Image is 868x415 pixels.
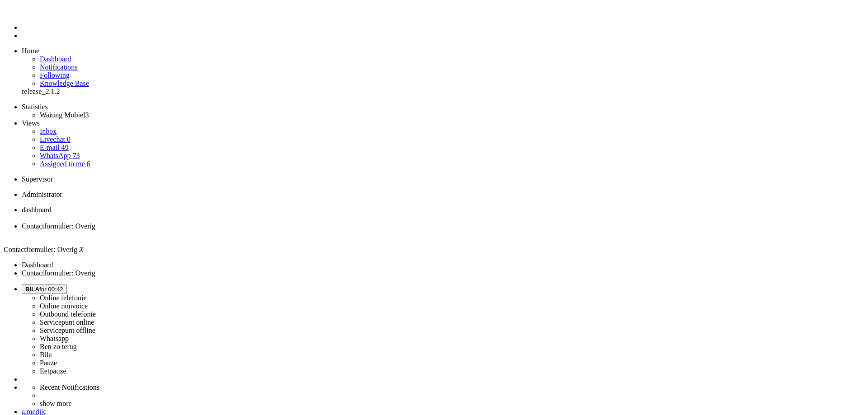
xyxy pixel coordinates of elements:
[40,144,60,151] span: E-mail
[40,335,69,342] label: Whatsapp
[40,343,77,350] label: Ben zo terug
[22,230,864,238] div: Close tab
[4,246,77,253] span: Contactformulier: Overig
[79,246,84,253] i: X
[40,294,87,302] label: Online telefonie
[40,135,65,143] span: Livechat
[40,351,52,359] label: Bila
[72,152,80,159] span: 73
[61,144,69,151] span: 49
[25,286,63,293] span: for 00:42
[22,206,52,214] span: dashboard
[40,55,71,63] a: Dashboard menu item
[40,400,72,407] a: show more
[4,47,864,96] ul: dashboard menu items
[40,71,70,79] a: Following
[40,152,71,159] span: WhatsApp
[22,119,864,127] li: Views
[40,135,71,143] a: Livechat 0
[25,286,39,293] span: BILA
[40,367,66,375] label: Eetpauze
[22,32,864,40] li: Tickets menu
[40,79,89,87] a: Knowledge base
[22,222,95,230] span: Contactformulier: Overig
[40,55,71,63] span: Dashboard
[87,160,90,168] span: 6
[22,284,67,294] button: BILAfor 00:42
[22,222,864,238] li: 17669
[40,310,96,318] label: Outbound telefonie
[40,302,88,310] label: Online nonvoice
[22,103,864,111] li: Statistics
[40,318,94,326] label: Servicepunt online
[40,127,57,135] a: Inbox
[22,191,864,199] li: Administrator
[22,7,38,15] a: Omnidesk
[22,284,864,375] li: BILAfor 00:42 Online telefonieOnline nonvoiceOutbound telefonieServicepunt onlineServicepunt offl...
[85,111,89,119] span: 3
[40,160,90,168] a: Assigned to me 6
[40,63,78,71] a: Notifications menu item
[40,326,95,334] label: Servicepunt offline
[40,160,85,168] span: Assigned to me
[40,152,80,159] a: WhatsApp 73
[40,79,89,87] span: Knowledge Base
[40,111,89,119] a: Waiting Mobiel
[22,269,864,277] li: Contactformulier: Overig
[22,23,864,32] li: Dashboard menu
[22,261,864,269] li: Dashboard
[40,383,864,392] li: Recent Notifications
[40,359,57,367] label: Pauze
[22,88,60,95] span: release_2.1.2
[22,206,864,222] li: Dashboard
[22,47,864,55] li: Home menu item
[22,175,864,183] li: Supervisor
[40,144,69,151] a: E-mail 49
[4,7,864,40] ul: Menu
[67,135,71,143] span: 0
[40,63,78,71] span: Notifications
[22,214,864,222] div: Close tab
